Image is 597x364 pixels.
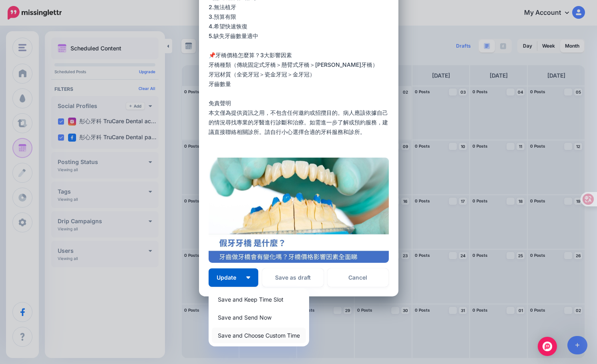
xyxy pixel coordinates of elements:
[212,328,306,343] a: Save and Choose Custom Time
[328,268,389,287] a: Cancel
[209,268,258,287] button: Update
[212,292,306,307] a: Save and Keep Time Slot
[217,275,242,280] span: Update
[538,337,557,356] div: Open Intercom Messenger
[209,158,389,263] img: R0TMFBDBS8P8D8MD026IOD57ZZ3R637M.jpg
[209,288,309,346] div: Update
[212,310,306,325] a: Save and Send Now
[262,268,324,287] button: Save as draft
[246,276,250,279] img: arrow-down-white.png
